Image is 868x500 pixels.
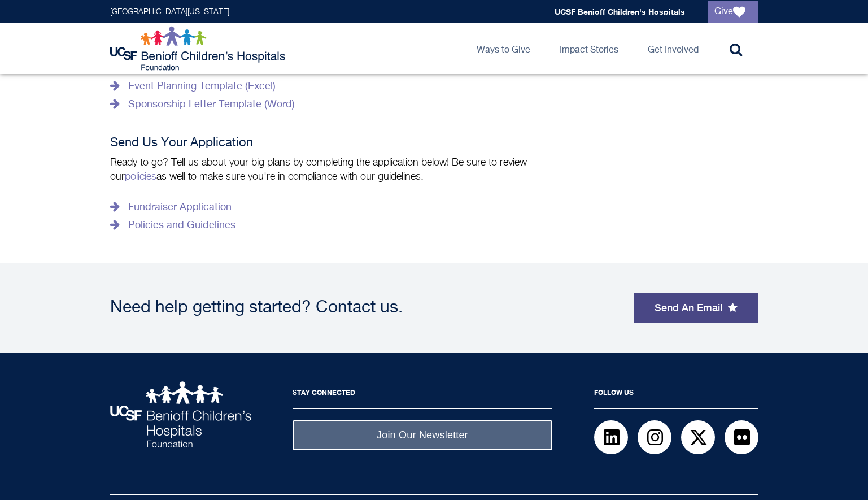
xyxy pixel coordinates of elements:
[110,198,232,216] a: Fundraiser Application
[293,420,552,450] a: Join Our Newsletter
[110,95,295,114] a: Sponsorship Letter Template (Word)
[110,156,545,184] p: Ready to go? Tell us about your big plans by completing the application below! Be sure to review ...
[110,77,276,95] a: Event Planning Template (Excel)
[634,293,758,323] a: Send An Email
[468,23,539,74] a: Ways to Give
[551,23,627,74] a: Impact Stories
[110,26,288,71] img: Logo for UCSF Benioff Children's Hospitals Foundation
[555,7,685,16] a: UCSF Benioff Children's Hospitals
[110,8,229,16] a: [GEOGRAPHIC_DATA][US_STATE]
[594,381,758,409] h2: Follow Us
[293,381,552,409] h2: Stay Connected
[110,299,623,316] div: Need help getting started? Contact us.
[639,23,708,74] a: Get Involved
[110,381,251,447] img: UCSF Benioff Children's Hospitals
[110,136,545,150] h4: Send Us Your Application
[110,216,235,234] a: Policies and Guidelines
[125,172,156,182] a: policies
[708,1,758,23] a: Give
